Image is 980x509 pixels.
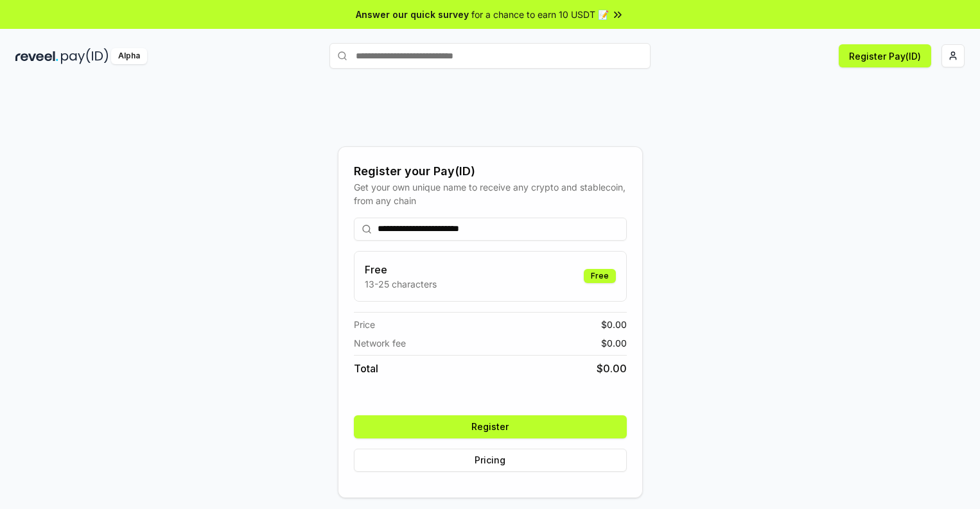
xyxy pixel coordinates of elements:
[354,162,627,180] div: Register your Pay(ID)
[354,361,378,376] span: Total
[356,8,469,21] span: Answer our quick survey
[601,336,627,350] span: $ 0.00
[354,415,627,438] button: Register
[354,318,375,331] span: Price
[365,277,437,291] p: 13-25 characters
[597,361,627,376] span: $ 0.00
[601,318,627,331] span: $ 0.00
[15,48,58,64] img: reveel_dark
[354,449,627,472] button: Pricing
[471,8,609,21] span: for a chance to earn 10 USDT 📝
[839,44,931,67] button: Register Pay(ID)
[365,262,437,277] h3: Free
[584,269,616,283] div: Free
[354,180,627,207] div: Get your own unique name to receive any crypto and stablecoin, from any chain
[354,336,406,350] span: Network fee
[111,48,147,64] div: Alpha
[61,48,109,64] img: pay_id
